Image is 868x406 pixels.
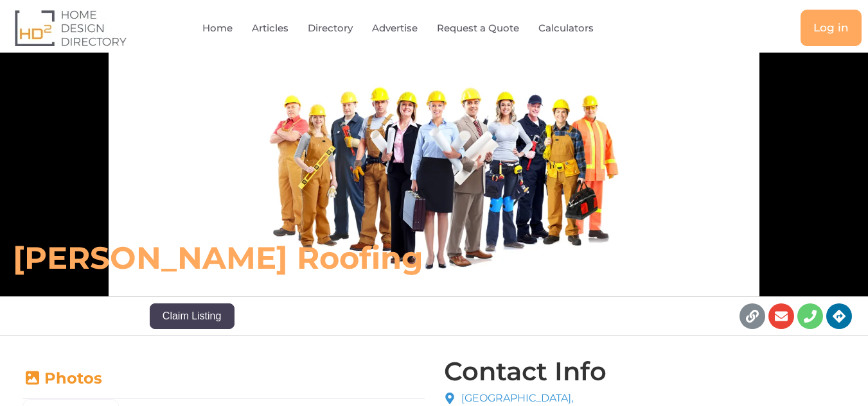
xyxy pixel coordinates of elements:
a: Directory [308,13,353,43]
button: Claim Listing [150,303,235,329]
span: Log in [813,22,849,33]
a: Home [202,13,233,43]
h4: Contact Info [444,359,607,384]
a: Log in [801,10,862,46]
a: Advertise [372,13,418,43]
h6: [PERSON_NAME] Roofing [13,239,601,277]
a: Photos [22,369,102,387]
a: Articles [252,13,288,43]
a: Calculators [538,13,594,43]
a: Request a Quote [437,13,519,43]
span: [GEOGRAPHIC_DATA], [458,391,573,406]
nav: Menu [177,13,648,43]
